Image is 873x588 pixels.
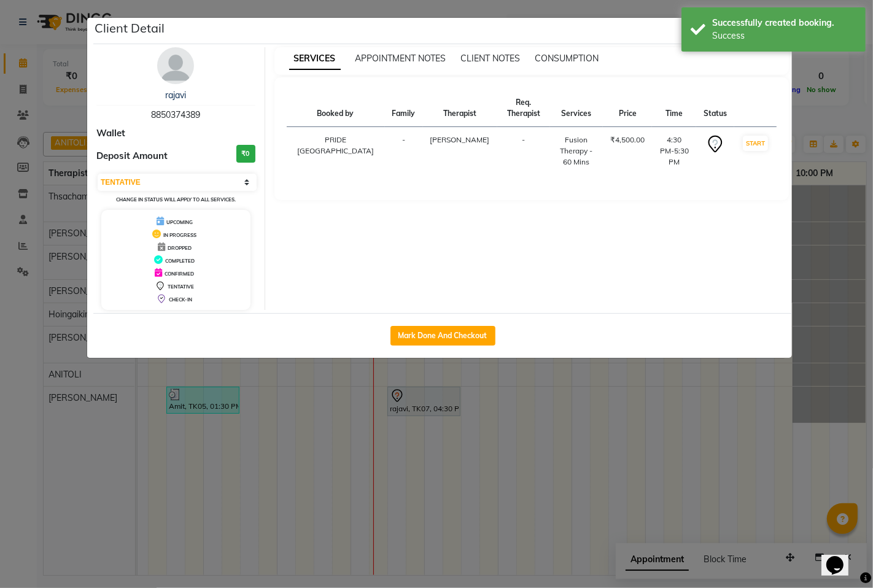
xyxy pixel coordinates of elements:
button: START [743,136,768,151]
td: PRIDE [GEOGRAPHIC_DATA] [287,127,385,176]
th: Therapist [423,90,497,127]
span: CHECK-IN [169,296,192,303]
h3: ₹0 [236,145,255,163]
span: UPCOMING [166,219,193,225]
span: Deposit Amount [96,149,168,163]
div: ₹4,500.00 [610,134,645,145]
a: rajavi [165,90,186,101]
span: 8850374389 [151,109,200,120]
span: IN PROGRESS [163,232,196,238]
iframe: chat widget [821,539,861,576]
th: Req. Therapist [497,90,550,127]
span: CONSUMPTION [535,53,599,64]
div: Fusion Therapy - 60 Mins [557,134,596,168]
span: DROPPED [168,245,192,251]
div: Successfully created booking. [712,17,856,29]
img: avatar [157,47,194,84]
span: TENTATIVE [168,284,194,290]
th: Time [652,90,696,127]
th: Price [603,90,652,127]
div: Success [712,29,856,42]
th: Family [385,90,423,127]
span: [PERSON_NAME] [430,135,490,144]
td: - [385,127,423,176]
th: Services [550,90,603,127]
span: CLIENT NOTES [461,53,521,64]
span: SERVICES [289,48,341,70]
span: COMPLETED [165,258,195,264]
th: Booked by [287,90,385,127]
th: Status [696,90,734,127]
button: Mark Done And Checkout [390,326,495,346]
span: CONFIRMED [165,271,194,277]
h5: Client Detail [95,19,165,37]
td: - [497,127,550,176]
td: 4:30 PM-5:30 PM [652,127,696,176]
span: Wallet [96,126,125,141]
small: Change in status will apply to all services. [116,196,236,203]
span: APPOINTMENT NOTES [355,53,446,64]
